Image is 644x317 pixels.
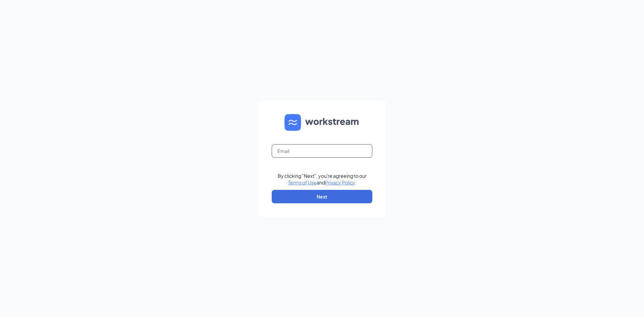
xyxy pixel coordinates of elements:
[325,179,355,186] a: Privacy Policy
[288,179,317,186] a: Terms of Use
[278,172,367,186] div: By clicking "Next", you're agreeing to our and .
[272,190,372,203] button: Next
[284,114,360,131] img: WS logo and Workstream text
[272,144,372,158] input: Email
